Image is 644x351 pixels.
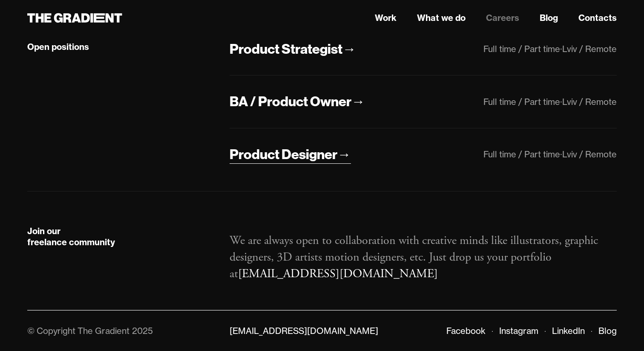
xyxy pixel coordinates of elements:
div: · [560,44,562,54]
div: Product Designer [230,145,337,163]
div: Lviv / Remote [562,149,617,160]
div: 2025 [132,325,153,336]
div: Product Strategist [230,40,342,58]
a: Contacts [578,12,617,24]
a: What we do [417,12,466,24]
a: Product Designer→ [230,145,351,164]
p: We are always open to collaboration with creative minds like illustrators, graphic designers, 3D ... [230,232,617,283]
a: Facebook [446,325,486,336]
div: · [560,149,562,160]
div: © Copyright The Gradient [27,325,129,336]
div: Lviv / Remote [562,96,617,107]
a: Blog [598,325,617,336]
div: BA / Product Owner [230,93,351,110]
div: Lviv / Remote [562,44,617,54]
a: Work [375,12,397,24]
a: [EMAIL_ADDRESS][DOMAIN_NAME] [230,325,378,336]
a: Instagram [499,325,538,336]
a: Blog [540,12,558,24]
strong: Open positions [27,41,89,52]
a: LinkedIn [552,325,585,336]
div: → [342,40,356,58]
div: Full time / Part time [483,44,560,54]
strong: Join our freelance community [27,226,115,247]
div: Full time / Part time [483,149,560,160]
div: → [351,93,365,110]
a: Careers [486,12,519,24]
a: Product Strategist→ [230,40,356,58]
div: Full time / Part time [483,96,560,107]
div: · [560,96,562,107]
div: → [337,145,351,163]
a: BA / Product Owner→ [230,93,365,111]
a: [EMAIL_ADDRESS][DOMAIN_NAME] [238,266,438,281]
